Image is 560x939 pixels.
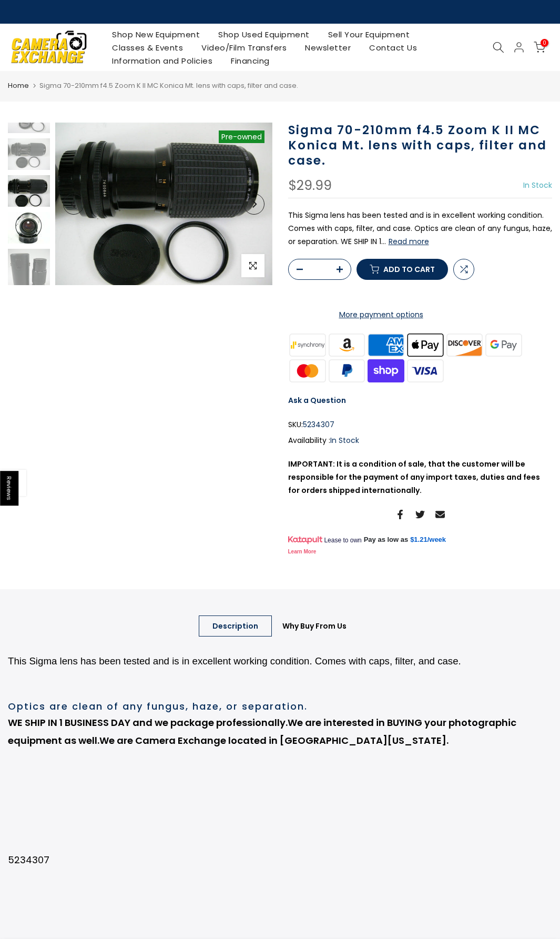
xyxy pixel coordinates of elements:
[39,80,298,90] span: Sigma 70-210mm f4.5 Zoom K II MC Konica Mt. lens with caps, filter and case.
[8,212,50,244] img: Sigma 70-210mm f4.5 Zoom K II MC Konica Mt. lens with caps, filter and case. Lenses - Small Forma...
[405,332,445,358] img: apple pay
[288,418,553,431] div: SKU:
[389,237,429,246] button: Read more
[484,332,524,358] img: google pay
[330,435,359,446] span: In Stock
[55,123,272,285] img: Sigma 70-210mm f4.5 Zoom K II MC Konica Mt. lens with caps, filter and case. Lenses - Small Forma...
[63,194,84,215] button: Previous
[8,175,50,207] img: Sigma 70-210mm f4.5 Zoom K II MC Konica Mt. lens with caps, filter and case. Lenses - Small Forma...
[222,54,279,67] a: Financing
[288,209,553,249] p: This Sigma lens has been tested and is in excellent working condition. Comes with caps, filter, a...
[366,358,406,383] img: shopify pay
[327,358,366,383] img: paypal
[8,138,50,170] img: Sigma 70-210mm f4.5 Zoom K II MC Konica Mt. lens with caps, filter and case. Lenses - Small Forma...
[327,332,366,358] img: amazon payments
[103,28,209,41] a: Shop New Equipment
[288,332,328,358] img: synchrony
[410,535,446,544] a: $1.21/week
[288,459,540,496] strong: IMPORTANT: It is a condition of sale, that the customer will be responsible for the payment of an...
[243,194,264,215] button: Next
[445,332,484,358] img: discover
[541,39,548,47] span: 0
[415,508,425,521] a: Share on Twitter
[8,655,461,667] span: This Sigma lens has been tested and is in excellent working condition. Comes with caps, filter, a...
[435,508,445,521] a: Share on Email
[99,734,449,747] span: We are Camera Exchange located in [GEOGRAPHIC_DATA][US_STATE].
[8,716,516,747] span: We are interested in BUYING your photographic equipment as well.
[103,41,192,54] a: Classes & Events
[296,41,360,54] a: Newsletter
[364,535,409,544] span: Pay as low as
[192,41,296,54] a: Video/Film Transfers
[8,80,29,91] a: Home
[8,716,288,729] span: WE SHIP IN 1 BUSINESS DAY and we package professionally.
[383,266,435,273] span: Add to cart
[199,615,272,637] a: Description
[288,179,332,193] div: $29.99
[303,418,334,431] span: 5234307
[319,28,419,41] a: Sell Your Equipment
[405,358,445,383] img: visa
[8,249,50,305] img: Sigma 70-210mm f4.5 Zoom K II MC Konica Mt. lens with caps, filter and case. Lenses - Small Forma...
[288,395,346,406] a: Ask a Question
[288,434,553,447] div: Availability :
[209,28,319,41] a: Shop Used Equipment
[288,308,474,321] a: More payment options
[534,42,545,53] a: 0
[288,549,317,554] a: Learn More
[269,615,360,637] a: Why Buy From Us
[523,180,552,190] span: In Stock
[288,358,328,383] img: master
[8,853,49,866] span: 5234307
[288,123,553,168] h1: Sigma 70-210mm f4.5 Zoom K II MC Konica Mt. lens with caps, filter and case.
[366,332,406,358] img: american express
[8,700,308,713] span: Optics are clean of any fungus, haze, or separation.
[357,259,448,280] button: Add to cart
[395,508,405,521] a: Share on Facebook
[360,41,426,54] a: Contact Us
[324,536,361,544] span: Lease to own
[103,54,222,67] a: Information and Policies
